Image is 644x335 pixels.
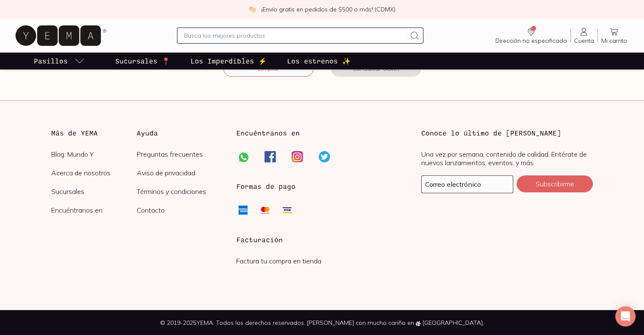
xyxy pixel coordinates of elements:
p: ¡Envío gratis en pedidos de $500 o más! (CDMX) [261,5,395,14]
span: Mi carrito [601,37,627,44]
a: Aviso de privacidad [137,169,223,177]
a: Dirección no especificada [492,27,570,44]
a: Encuéntranos en [51,206,137,214]
a: Blog: Mundo Y [51,150,137,158]
p: Sucursales 📍 [115,56,170,66]
h3: Conoce lo último de [PERSON_NAME] [421,128,593,138]
a: Contacto [137,206,223,214]
a: Los Imperdibles ⚡️ [189,53,268,69]
a: Términos y condiciones [137,187,223,196]
p: Pasillos [34,56,68,66]
input: mimail@gmail.com [422,176,513,193]
a: Los estrenos ✨ [285,53,352,69]
span: Cuenta [574,37,594,44]
p: Los estrenos ✨ [287,56,351,66]
img: check [249,6,256,13]
h3: Ayuda [137,128,223,138]
a: Acerca de nosotros [51,169,137,177]
p: Una vez por semana, contenido de calidad. Entérate de nuevos lanzamientos, eventos, y más. [421,150,593,167]
h3: Más de YEMA [51,128,137,138]
p: Los Imperdibles ⚡️ [191,56,267,66]
a: Sucursales 📍 [113,53,172,69]
h3: Facturación [236,235,408,245]
h3: Encuéntranos en [236,128,300,138]
span: Dirección no especificada [495,37,567,44]
a: Preguntas frecuentes [137,150,223,158]
a: Mi carrito [598,27,630,44]
a: Sucursales [51,187,137,196]
a: pasillo-todos-link [32,53,86,69]
div: Open Intercom Messenger [615,306,636,327]
input: Busca los mejores productos [184,30,406,41]
span: [PERSON_NAME] con mucho cariño en [GEOGRAPHIC_DATA]. [307,319,484,327]
a: Cuenta [571,27,597,44]
a: Factura tu compra en tienda [236,257,321,265]
h3: Formas de pago [236,181,296,191]
button: Subscribirme [517,175,593,192]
